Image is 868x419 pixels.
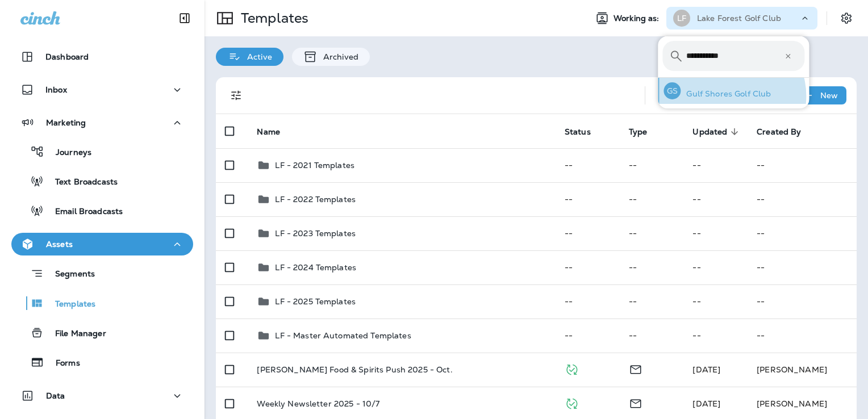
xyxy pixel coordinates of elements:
button: GSGulf Shores Golf Club [658,78,809,104]
td: -- [683,148,748,182]
p: Assets [46,240,73,249]
button: Settings [836,8,857,28]
button: File Manager [11,321,193,345]
td: [PERSON_NAME] [748,353,857,387]
td: -- [683,284,748,319]
p: Templates [44,299,95,310]
button: Forms [11,350,193,374]
span: Caitlin Wilson [692,364,720,375]
td: -- [683,216,748,250]
span: Published [565,363,579,374]
td: -- [620,148,684,182]
p: Lake Forest Golf Club [697,14,781,23]
button: Search Templates [654,84,677,107]
p: Segments [44,269,95,280]
button: Journeys [11,140,193,164]
td: -- [556,216,620,250]
p: Active [241,52,272,61]
p: Data [46,391,65,400]
span: Updated [692,127,727,137]
p: LF - 2025 Templates [275,297,356,306]
td: -- [748,284,857,319]
span: Created By [757,127,801,137]
p: LF - 2022 Templates [275,195,356,204]
span: Status [565,127,591,137]
button: Inbox [11,78,193,101]
button: Data [11,384,193,407]
td: -- [748,250,857,284]
span: Email [629,363,642,374]
td: -- [620,319,684,353]
p: Gulf Shores Golf Club [681,89,771,98]
td: -- [556,284,620,319]
button: Dashboard [11,45,193,68]
div: LF [673,10,690,27]
span: Type [629,127,648,137]
p: Email Broadcasts [44,207,123,217]
p: Journeys [44,148,91,158]
td: -- [556,250,620,284]
td: -- [748,319,857,353]
span: Type [629,127,662,137]
p: LF - 2024 Templates [275,263,356,272]
td: -- [683,182,748,216]
p: New [820,91,838,100]
button: Email Broadcasts [11,199,193,223]
p: Weekly Newsletter 2025 - 10/7 [257,399,379,408]
p: Archived [318,52,358,61]
td: -- [620,250,684,284]
td: -- [683,250,748,284]
button: Text Broadcasts [11,169,193,193]
td: -- [556,319,620,353]
td: -- [683,319,748,353]
button: Collapse Sidebar [169,7,201,30]
span: Name [257,127,280,137]
p: LF - Master Automated Templates [275,331,411,340]
td: -- [748,216,857,250]
p: Forms [44,358,80,369]
p: Dashboard [45,52,89,61]
td: -- [620,216,684,250]
span: Working as: [614,14,662,23]
button: Filters [225,84,248,107]
div: GS [663,82,681,99]
p: Marketing [46,118,86,127]
span: Caitlin Wilson [692,399,720,409]
span: Name [257,127,295,137]
button: Marketing [11,111,193,134]
span: Email [629,397,642,408]
span: Published [565,397,579,408]
td: -- [556,182,620,216]
td: -- [620,284,684,319]
td: -- [620,182,684,216]
p: [PERSON_NAME] Food & Spirits Push 2025 - Oct. [257,365,452,374]
span: Created By [757,127,816,137]
td: -- [748,148,857,182]
p: LF - 2023 Templates [275,229,356,238]
td: -- [748,182,857,216]
button: Templates [11,291,193,315]
button: Assets [11,233,193,255]
p: File Manager [44,329,106,340]
span: Updated [692,127,742,137]
button: Segments [11,261,193,286]
p: LF - 2021 Templates [275,161,354,170]
span: Status [565,127,606,137]
td: -- [556,148,620,182]
p: Text Broadcasts [44,177,118,188]
p: Inbox [45,85,67,94]
p: Templates [236,10,308,27]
